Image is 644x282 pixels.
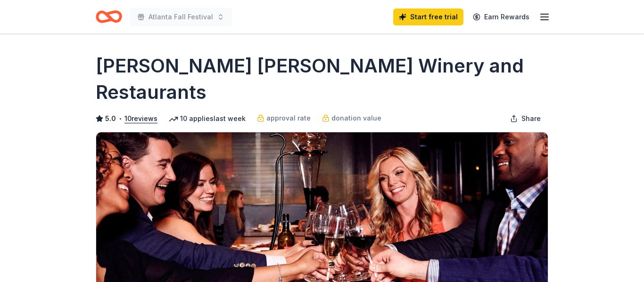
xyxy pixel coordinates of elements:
span: Share [521,113,541,124]
a: Home [96,6,122,28]
a: donation value [322,113,381,124]
span: approval rate [266,113,311,124]
a: approval rate [257,113,311,124]
button: 10reviews [124,113,157,124]
span: Atlanta Fall Festival [149,11,213,23]
button: Share [503,109,548,128]
h1: [PERSON_NAME] [PERSON_NAME] Winery and Restaurants [96,53,548,105]
span: donation value [331,113,381,124]
span: 5.0 [105,113,116,124]
div: 10 applies last week [169,113,246,124]
a: Start free trial [393,8,463,25]
button: Atlanta Fall Festival [130,8,232,26]
a: Earn Rewards [467,8,535,25]
span: • [119,115,122,122]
